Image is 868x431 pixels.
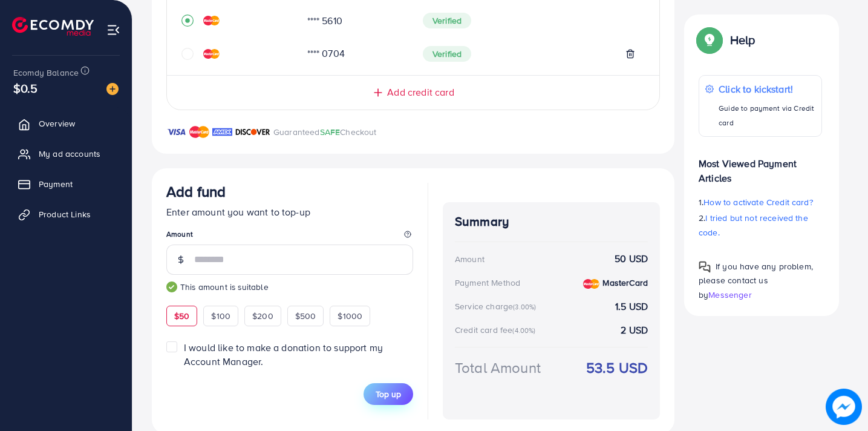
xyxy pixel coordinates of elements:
[181,48,194,60] svg: circle
[106,83,119,95] img: image
[13,67,79,79] span: Ecomdy Balance
[455,357,541,378] div: Total Amount
[181,15,194,27] svg: record circle
[166,229,413,244] legend: Amount
[602,277,648,289] strong: MasterCard
[166,281,177,292] img: guide
[320,126,341,138] span: SAFE
[826,389,862,425] img: image
[376,388,401,400] span: Top up
[387,85,454,99] span: Add credit card
[13,79,38,97] span: $0.5
[708,288,751,300] span: Messenger
[39,178,73,190] span: Payment
[39,148,100,160] span: My ad accounts
[699,195,822,209] p: 1.
[166,281,413,293] small: This amount is suitable
[455,300,540,312] div: Service charge
[455,214,648,229] h4: Summary
[189,125,209,139] img: brand
[203,49,220,59] img: credit
[699,29,720,51] img: Popup guide
[106,23,120,37] img: menu
[166,205,413,219] p: Enter amount you want to top-up
[423,46,471,62] span: Verified
[184,341,383,368] span: I would like to make a donation to support my Account Manager.
[586,357,648,378] strong: 53.5 USD
[699,261,711,273] img: Popup guide
[235,125,270,139] img: brand
[295,310,316,322] span: $500
[174,310,189,322] span: $50
[203,16,220,25] img: credit
[703,196,812,208] span: How to activate Credit card?
[12,17,94,36] img: logo
[166,183,226,200] h3: Add fund
[9,172,123,196] a: Payment
[699,146,822,185] p: Most Viewed Payment Articles
[455,277,520,289] div: Payment Method
[9,202,123,226] a: Product Links
[338,310,362,322] span: $1000
[615,300,648,314] strong: 1.5 USD
[166,125,186,139] img: brand
[730,33,755,47] p: Help
[9,142,123,166] a: My ad accounts
[719,82,815,96] p: Click to kickstart!
[9,111,123,136] a: Overview
[621,323,648,337] strong: 2 USD
[699,260,813,300] span: If you have any problem, please contact us by
[212,125,232,139] img: brand
[273,125,377,139] p: Guaranteed Checkout
[39,208,91,220] span: Product Links
[583,279,599,289] img: credit
[719,101,815,130] p: Guide to payment via Credit card
[423,13,471,28] span: Verified
[512,326,535,335] small: (4.00%)
[455,324,540,336] div: Credit card fee
[252,310,273,322] span: $200
[699,211,822,240] p: 2.
[455,253,485,265] div: Amount
[364,383,413,405] button: Top up
[699,212,808,239] span: I tried but not received the code.
[513,302,536,312] small: (3.00%)
[211,310,230,322] span: $100
[615,252,648,266] strong: 50 USD
[39,117,75,130] span: Overview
